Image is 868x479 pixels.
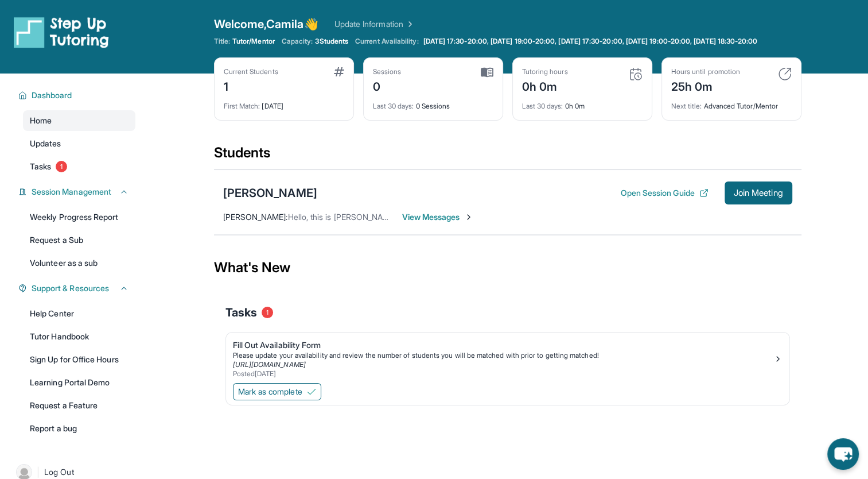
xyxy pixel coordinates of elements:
img: logo [14,16,109,48]
img: card [629,67,643,81]
span: Dashboard [32,90,72,101]
button: Support & Resources [27,283,129,294]
span: Current Availability: [355,37,418,46]
a: Volunteer as a sub [23,253,135,273]
a: Tutor Handbook [23,326,135,347]
div: 0 [373,76,402,95]
span: View Messages [402,211,474,223]
span: Home [30,115,52,126]
a: Request a Sub [23,230,135,250]
span: Welcome, Camila 👋 [214,16,318,32]
span: Session Management [32,186,111,198]
button: Open Session Guide [620,187,708,199]
div: [PERSON_NAME] [223,185,317,201]
span: Join Meeting [734,190,783,196]
span: [DATE] 17:30-20:00, [DATE] 19:00-20:00, [DATE] 17:30-20:00, [DATE] 19:00-20:00, [DATE] 18:30-20:00 [423,37,758,46]
a: Fill Out Availability FormPlease update your availability and review the number of students you w... [226,333,789,381]
span: 3 Students [315,37,348,46]
span: Hello, this is [PERSON_NAME] and I'm [PERSON_NAME]'s tutor! [288,212,519,222]
div: What's New [214,242,801,293]
div: Current Students [224,67,278,76]
span: 1 [262,307,273,318]
span: First Match : [224,102,260,110]
div: 0h 0m [522,95,643,111]
a: Tasks1 [23,156,135,177]
span: Capacity: [282,37,313,46]
img: card [778,67,792,81]
img: card [334,67,344,76]
img: Chevron Right [403,18,415,30]
img: Chevron-Right [464,213,473,222]
button: Join Meeting [725,181,792,204]
span: Log Out [44,466,74,478]
span: Support & Resources [32,283,109,294]
a: [URL][DOMAIN_NAME] [233,360,306,369]
a: Request a Feature [23,395,135,416]
span: 1 [56,161,67,172]
div: 0h 0m [522,76,568,95]
div: 1 [224,76,278,95]
div: Students [214,144,801,169]
div: Advanced Tutor/Mentor [671,95,792,111]
img: Mark as complete [307,387,316,396]
span: Last 30 days : [522,102,563,110]
a: Update Information [334,18,415,30]
a: Learning Portal Demo [23,372,135,393]
button: Dashboard [27,90,129,101]
a: Sign Up for Office Hours [23,349,135,370]
div: 25h 0m [671,76,740,95]
a: Help Center [23,303,135,324]
div: Posted [DATE] [233,369,773,378]
div: Hours until promotion [671,67,740,76]
a: Updates [23,133,135,154]
span: | [37,465,40,479]
div: [DATE] [224,95,344,111]
span: Next title : [671,102,702,110]
button: Mark as complete [233,383,321,400]
div: 0 Sessions [373,95,493,111]
span: Updates [30,138,61,149]
div: Tutoring hours [522,67,568,76]
span: Tasks [30,161,51,172]
a: Weekly Progress Report [23,207,135,227]
div: Sessions [373,67,402,76]
span: Mark as complete [238,386,302,397]
span: Last 30 days : [373,102,414,110]
button: chat-button [827,438,859,470]
div: Fill Out Availability Form [233,339,773,351]
a: [DATE] 17:30-20:00, [DATE] 19:00-20:00, [DATE] 17:30-20:00, [DATE] 19:00-20:00, [DATE] 18:30-20:00 [421,37,760,46]
span: Tutor/Mentor [232,37,275,46]
span: [PERSON_NAME] : [223,212,288,222]
span: Title: [214,37,230,46]
button: Session Management [27,186,129,198]
div: Please update your availability and review the number of students you will be matched with prior ... [233,351,773,360]
a: Home [23,110,135,131]
img: card [481,67,493,78]
a: Report a bug [23,418,135,439]
span: Tasks [225,304,257,320]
